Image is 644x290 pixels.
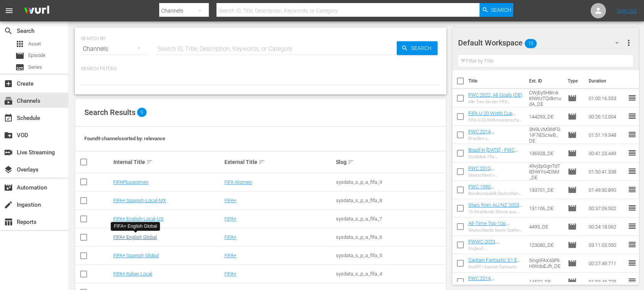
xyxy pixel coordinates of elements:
td: 123080_DE [526,236,565,254]
span: 9 [137,108,147,117]
span: Reports [4,217,13,227]
div: Channels [81,38,148,60]
a: FIFA U-20 World Cup [GEOGRAPHIC_DATA] 2025™ - Highlights Bundle MD 7+8+9 (DE) [468,110,517,133]
td: 4495_DE [526,217,565,236]
a: FWC 1990, [GEOGRAPHIC_DATA] FR v [GEOGRAPHIC_DATA], Group Stage - FMR (DE) [468,184,521,207]
div: Internal Title [113,157,222,167]
span: Overlays [4,165,13,174]
span: Episode [567,240,576,249]
td: 00:37:09.502 [585,199,627,217]
th: Title [468,70,525,92]
div: FIFA+ English Global [114,223,157,230]
span: Series [28,63,42,71]
button: more_vert [624,34,633,52]
span: Episode [567,94,576,103]
a: FIFA+ [224,198,236,203]
td: CWjEy5H8mkKNWzTQdkmudA_DE [526,89,565,107]
a: Sign Out [617,8,637,14]
span: Series [15,63,24,72]
span: Schedule [4,113,13,123]
a: FIFA+ [224,234,236,240]
span: Asset [28,40,41,48]
span: reorder [627,148,636,157]
td: 00:41:23.449 [585,144,627,162]
td: 01:50:41.338 [585,162,627,181]
a: FIFA Women [224,179,252,185]
div: sysdata_s_p_a_fifa_6 [336,234,444,240]
span: reorder [627,222,636,231]
div: England - [GEOGRAPHIC_DATA] | Achtelfinale | FIFA Frauen-Weltmeisterschaft Australien & Neuseelan... [468,246,523,251]
span: menu [5,6,14,15]
span: Episode [567,222,576,231]
button: Search [397,41,437,55]
td: 131106_DE [526,199,565,217]
a: FIFA+ [224,216,236,222]
th: Duration [584,70,629,92]
span: Ingestion [4,200,13,209]
td: 00:26:12.004 [585,107,627,126]
a: FWWC 2023, [GEOGRAPHIC_DATA] v [GEOGRAPHIC_DATA] ([GEOGRAPHIC_DATA]) [468,239,518,262]
span: sort [258,159,265,165]
td: 49vj3pGgnTdTtEhWYo4DbM_DE [526,162,565,181]
td: 3N9LVM36tFG1iF7iEScIwB_DE [526,126,565,144]
span: Episode [567,277,576,286]
td: 5ingiiFAX43PkHlWdoEJfr_DE [526,254,565,272]
span: Search [491,3,511,17]
div: Bundesrepublik Deutschland - Jugoslawien | Gruppe D | FIFA Fussball-Weltmeisterschaft [GEOGRAPHIC... [468,191,523,196]
span: reorder [627,258,636,267]
a: FIFA+ Spanish Global [113,253,159,258]
th: Ext. ID [525,70,563,92]
span: Episode [567,112,576,121]
span: sort [146,159,153,165]
span: Create [4,79,13,88]
td: 01:00:16.553 [585,89,627,107]
a: FIFA+ English-Local-US [113,216,163,222]
div: External Title [224,157,333,167]
span: Episode [28,52,45,59]
span: more_vert [624,38,633,47]
span: Episode [567,185,576,194]
div: sysdata_s_p_a_fifa_4 [336,271,444,277]
div: Deutschlands beste Spieler, Tore und kultigsten Trikots der FIFA WM | Top 10 aller Zeiten [468,228,523,233]
a: FIFA+ [224,271,236,277]
img: ans4CAIJ8jUAAAAAAAAAAAAAAAAAAAAAAAAgQb4GAAAAAAAAAAAAAAAAAAAAAAAAJMjXAAAAAAAAAAAAAAAAAAAAAAAAgAT5G... [18,2,55,20]
span: Automation [4,183,13,192]
span: Episode [567,259,576,268]
div: Default Workspace [458,32,626,53]
div: Brasilien v [GEOGRAPHIC_DATA] | Halbfinale | FIFA Fussball-Weltmeisterschaft Brasilien 2014™ | Sp... [468,136,523,141]
span: reorder [627,93,636,102]
div: Rückblick: Fifa-Weltmeisterschaft Mexiko 1970™ [468,154,523,159]
span: Search [4,26,13,36]
div: sysdata_s_p_a_fifa_5 [336,253,444,258]
span: Episode [15,51,24,60]
span: Episode [567,167,576,176]
td: 136928_DE [526,144,565,162]
td: 00:27:49.711 [585,254,627,272]
th: Type [563,70,584,92]
div: sysdata_s_p_a_fifa_8 [336,198,444,203]
span: reorder [627,203,636,212]
td: 133701_DE [526,181,565,199]
div: FIFA U-20-Weltmeisterschaft [GEOGRAPHIC_DATA] 2025™: Highlights [468,118,523,123]
a: FIFA+ [224,253,236,258]
td: 03:11:03.550 [585,236,627,254]
a: FIFA+ English Global [113,234,157,240]
button: Search [479,3,513,17]
span: Live Streaming [4,148,13,157]
a: FIFAPluswomen [113,179,148,185]
span: VOD [4,131,13,140]
p: Search Filters: [81,66,440,72]
div: sysdata_s_p_a_fifa_7 [336,216,444,222]
div: Slug [336,157,444,167]
a: FIFA+ Italian Local [113,271,152,277]
a: Stars from AU/NZ 2023 (DE) [468,202,522,214]
span: Channels [4,96,13,105]
td: 144293_DE [526,107,565,126]
span: Episode [567,204,576,213]
a: FWC 2010, [GEOGRAPHIC_DATA] v [GEOGRAPHIC_DATA], Semi-Finals - FMR (DE) [468,165,518,188]
a: FIFA+ Spanish-Local-MX [113,198,166,203]
span: Asset [15,39,24,49]
span: Found 9 channels sorted by: relevance [84,136,165,141]
a: FWC 2022, All Goals (DE) [468,92,522,98]
div: Deutschland v [GEOGRAPHIC_DATA] | Halbfinale | FIFA Fussball-Weltmeisterschaft [GEOGRAPHIC_DATA] ... [468,173,523,178]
